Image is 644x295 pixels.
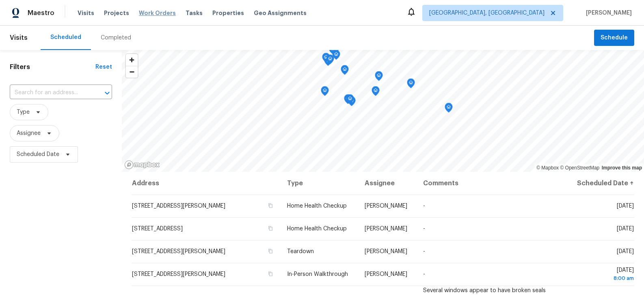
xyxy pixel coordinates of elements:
[423,249,425,254] span: -
[560,165,599,171] a: OpenStreetMap
[281,172,358,195] th: Type
[365,271,407,277] span: [PERSON_NAME]
[122,50,644,172] canvas: Map
[267,247,274,255] button: Copy Address
[567,172,634,195] th: Scheduled Date ↑
[583,9,632,17] span: [PERSON_NAME]
[287,271,348,277] span: In-Person Walkthrough
[365,249,407,254] span: [PERSON_NAME]
[326,54,334,67] div: Map marker
[126,66,138,78] span: Zoom out
[126,54,138,66] button: Zoom in
[50,33,81,41] div: Scheduled
[78,9,94,17] span: Visits
[341,65,349,78] div: Map marker
[429,9,545,17] span: [GEOGRAPHIC_DATA], [GEOGRAPHIC_DATA]
[104,9,129,17] span: Projects
[365,226,407,232] span: [PERSON_NAME]
[132,249,225,254] span: [STREET_ADDRESS][PERSON_NAME]
[344,94,352,107] div: Map marker
[186,10,203,16] span: Tasks
[617,226,634,232] span: [DATE]
[95,63,112,71] div: Reset
[602,165,642,171] a: Improve this map
[287,203,347,209] span: Home Health Checkup
[417,172,567,195] th: Comments
[254,9,307,17] span: Geo Assignments
[445,103,453,115] div: Map marker
[17,150,59,158] span: Scheduled Date
[407,78,415,91] div: Map marker
[617,249,634,254] span: [DATE]
[17,129,41,137] span: Assignee
[287,226,347,232] span: Home Health Checkup
[132,226,183,232] span: [STREET_ADDRESS]
[358,172,417,195] th: Assignee
[594,30,634,46] button: Schedule
[126,66,138,78] button: Zoom out
[536,165,559,171] a: Mapbox
[132,271,225,277] span: [STREET_ADDRESS][PERSON_NAME]
[617,203,634,209] span: [DATE]
[346,94,354,107] div: Map marker
[375,71,383,84] div: Map marker
[322,53,330,65] div: Map marker
[365,203,407,209] span: [PERSON_NAME]
[10,29,28,47] span: Visits
[101,34,131,42] div: Completed
[212,9,244,17] span: Properties
[267,225,274,232] button: Copy Address
[124,160,160,169] a: Mapbox homepage
[10,63,95,71] h1: Filters
[102,87,113,99] button: Open
[139,9,176,17] span: Work Orders
[423,203,425,209] span: -
[423,226,425,232] span: -
[372,86,380,99] div: Map marker
[17,108,30,116] span: Type
[423,271,425,277] span: -
[132,203,225,209] span: [STREET_ADDRESS][PERSON_NAME]
[132,172,281,195] th: Address
[10,87,89,99] input: Search for an address...
[267,270,274,278] button: Copy Address
[328,44,337,57] div: Map marker
[574,267,634,282] span: [DATE]
[574,274,634,282] div: 8:00 am
[287,249,314,254] span: Teardown
[267,202,274,209] button: Copy Address
[601,33,628,43] span: Schedule
[28,9,54,17] span: Maestro
[321,86,329,99] div: Map marker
